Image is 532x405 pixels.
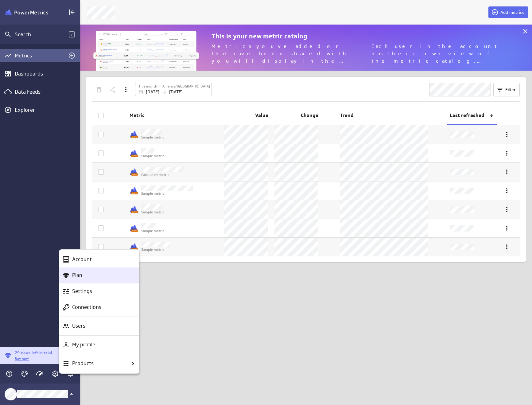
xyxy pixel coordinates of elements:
div: Settings [59,283,139,299]
p: Products [72,360,94,367]
div: My profile [59,337,139,353]
p: Users [72,322,85,330]
div: Products [59,356,139,372]
div: Users [59,318,139,334]
p: Settings [72,287,92,295]
div: Plan [59,267,139,283]
div: Connections [59,299,139,315]
p: My profile [72,341,95,349]
p: Connections [72,303,101,311]
p: Plan [72,271,82,279]
p: Account [72,255,92,263]
div: Account [59,251,139,267]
